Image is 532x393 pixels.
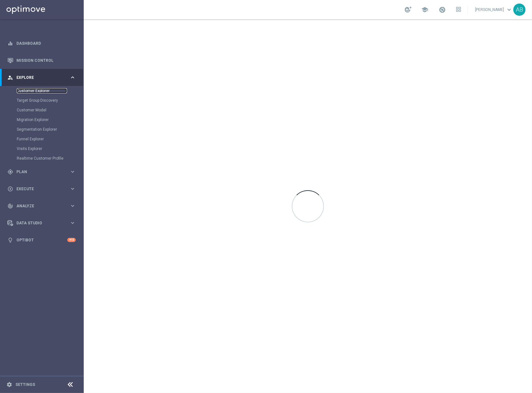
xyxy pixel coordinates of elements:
a: Settings [15,383,35,387]
a: Mission Control [16,52,76,69]
span: Plan [16,170,70,174]
a: Realtime Customer Profile [17,156,67,161]
div: Visits Explorer [17,144,83,154]
div: Plan [7,169,70,175]
div: +10 [67,238,76,242]
a: Optibot [16,231,67,248]
button: Mission Control [7,58,76,63]
a: Customer Explorer [17,88,67,93]
a: Migration Explorer [17,117,67,122]
i: keyboard_arrow_right [70,203,76,209]
i: keyboard_arrow_right [70,220,76,226]
a: Dashboard [16,35,76,52]
a: [PERSON_NAME]keyboard_arrow_down [474,5,513,14]
i: gps_fixed [7,169,13,175]
span: Execute [16,187,70,191]
i: track_changes [7,203,13,209]
div: Target Group Discovery [17,96,83,105]
div: Segmentation Explorer [17,125,83,134]
button: person_search Explore keyboard_arrow_right [7,75,76,80]
a: Target Group Discovery [17,98,67,103]
i: keyboard_arrow_right [70,74,76,80]
i: lightbulb [7,237,13,243]
button: play_circle_outline Execute keyboard_arrow_right [7,186,76,192]
i: keyboard_arrow_right [70,186,76,192]
button: Data Studio keyboard_arrow_right [7,220,76,226]
button: equalizer Dashboard [7,41,76,46]
a: Visits Explorer [17,146,67,151]
i: keyboard_arrow_right [70,169,76,175]
i: equalizer [7,41,13,46]
div: Migration Explorer [17,115,83,125]
a: Customer Model [17,108,67,113]
div: Realtime Customer Profile [17,154,83,163]
i: play_circle_outline [7,186,13,192]
div: Dashboard [7,35,76,52]
i: settings [6,382,12,388]
div: AB [513,4,526,16]
span: Analyze [16,204,70,208]
div: Mission Control [7,52,76,69]
div: Customer Model [17,105,83,115]
div: Execute [7,186,70,192]
div: Analyze [7,203,70,209]
span: school [421,6,428,13]
i: person_search [7,75,13,80]
button: gps_fixed Plan keyboard_arrow_right [7,169,76,174]
div: Optibot [7,231,76,248]
a: Segmentation Explorer [17,127,67,132]
div: Data Studio [7,220,70,226]
button: lightbulb Optibot +10 [7,238,76,243]
span: keyboard_arrow_down [506,6,513,13]
span: Explore [16,76,70,80]
span: Data Studio [16,221,70,225]
div: Funnel Explorer [17,134,83,144]
a: Funnel Explorer [17,136,67,142]
button: track_changes Analyze keyboard_arrow_right [7,203,76,209]
div: Explore [7,75,70,80]
div: Customer Explorer [17,86,83,96]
